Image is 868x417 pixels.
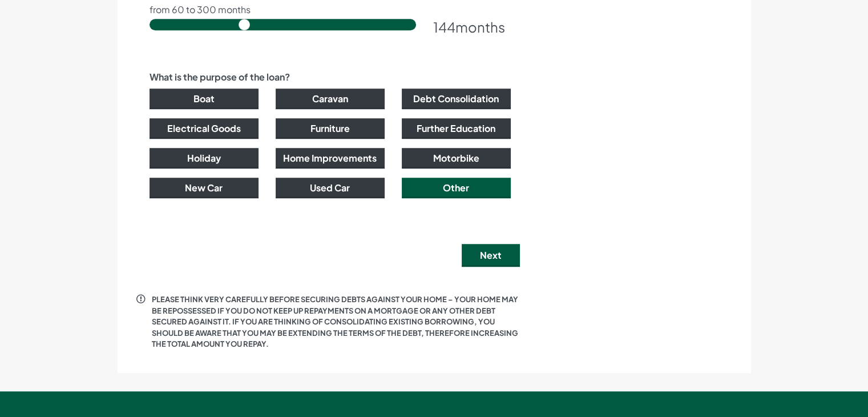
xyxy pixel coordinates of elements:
button: Used Car [276,178,385,198]
button: Debt Consolidation [402,89,511,109]
span: 144 [433,18,455,35]
button: Caravan [276,89,385,109]
button: Boat [150,89,259,109]
p: from 60 to 300 months [150,5,511,14]
button: Electrical Goods [150,118,259,139]
div: months [433,17,511,37]
button: Holiday [150,148,259,169]
button: Motorbike [402,148,511,169]
button: Furniture [276,118,385,139]
button: Next [462,244,520,267]
p: PLEASE THINK VERY CAREFULLY BEFORE SECURING DEBTS AGAINST YOUR HOME – YOUR HOME MAY BE REPOSSESSE... [152,294,520,350]
label: What is the purpose of the loan? [150,70,290,84]
button: Other [402,178,511,198]
button: Home Improvements [276,148,385,169]
button: Further Education [402,118,511,139]
button: New Car [150,178,259,198]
